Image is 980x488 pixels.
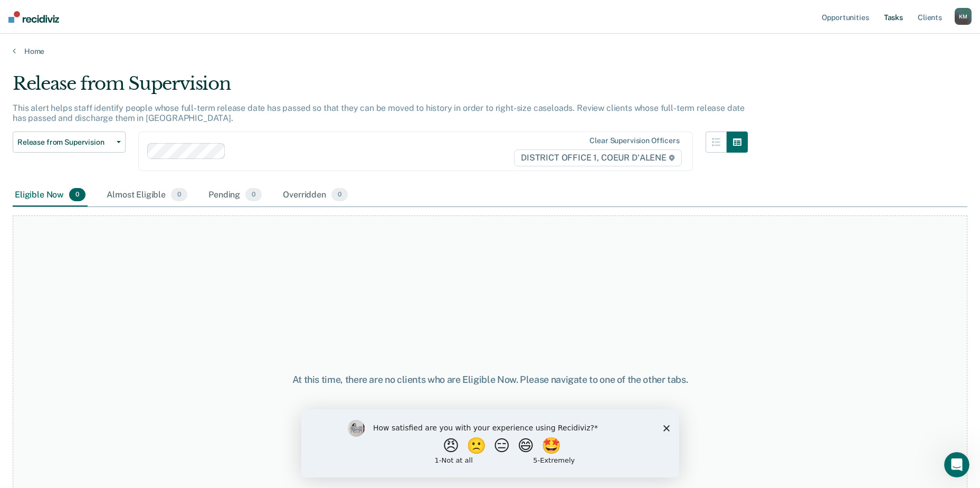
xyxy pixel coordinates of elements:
div: Overridden0 [281,184,350,207]
span: 0 [245,188,262,202]
div: Clear supervision officers [589,136,679,145]
div: Pending0 [206,184,264,207]
div: K M [955,8,972,25]
p: This alert helps staff identify people whose full-term release date has passed so that they can b... [13,103,745,123]
span: 0 [171,188,187,202]
span: Release from Supervision [17,138,112,147]
div: Almost Eligible0 [104,184,189,207]
img: Recidiviz [8,11,59,23]
div: At this time, there are no clients who are Eligible Now. Please navigate to one of the other tabs. [252,374,729,386]
a: Home [13,46,967,56]
iframe: Survey by Kim from Recidiviz [301,409,679,477]
div: Eligible Now0 [13,184,88,207]
div: Release from Supervision [13,73,748,103]
button: Release from Supervision [13,132,126,153]
span: 0 [331,188,348,202]
iframe: Intercom live chat [944,452,969,477]
span: DISTRICT OFFICE 1, COEUR D'ALENE [514,149,682,166]
span: 0 [69,188,85,202]
button: KM [955,8,972,25]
